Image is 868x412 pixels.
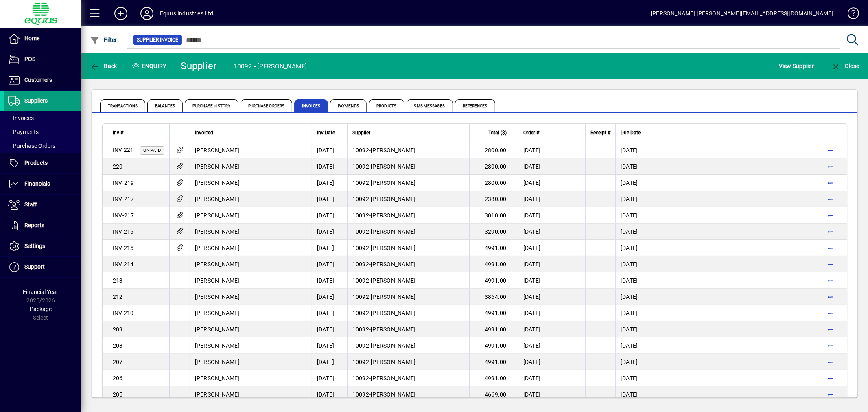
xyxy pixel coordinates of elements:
button: More options [824,290,837,303]
td: [DATE] [312,224,347,240]
a: Purchase Orders [4,139,81,153]
span: 10092 [352,310,369,316]
span: [PERSON_NAME] [371,310,415,316]
span: Supplier [352,128,370,137]
span: [DATE] [523,196,541,202]
button: View Supplier [777,59,816,73]
td: - [347,256,469,272]
td: [DATE] [615,354,794,370]
span: [PERSON_NAME] [195,180,240,186]
span: Suppliers [24,97,48,104]
div: Due Date [621,128,789,137]
span: Payments [8,129,39,135]
td: [DATE] [615,256,794,272]
td: [DATE] [312,305,347,321]
span: SMS Messages [407,99,453,112]
span: Order # [523,128,539,137]
div: Inv # [113,128,164,137]
span: [PERSON_NAME] [195,163,240,170]
td: 4991.00 [469,370,518,386]
span: [PERSON_NAME] [195,310,240,316]
a: Settings [4,236,81,256]
button: Add [108,6,134,21]
td: - [347,175,469,191]
span: 10092 [352,147,369,153]
div: Inv Date [317,128,342,137]
td: [DATE] [615,321,794,337]
span: Balances [147,99,183,112]
span: Products [369,99,404,112]
span: [DATE] [523,163,541,170]
span: [PERSON_NAME] [371,212,415,219]
td: [DATE] [312,370,347,386]
div: Enquiry [126,59,175,72]
span: 10092 [352,245,369,251]
span: 209 [113,326,123,333]
span: Purchase History [185,99,238,112]
span: [PERSON_NAME] [195,391,240,398]
span: Unpaid [143,148,161,153]
td: [DATE] [615,207,794,224]
span: 10092 [352,180,369,186]
td: [DATE] [312,240,347,256]
td: 4991.00 [469,305,518,321]
td: - [347,142,469,158]
span: Settings [24,243,45,249]
button: More options [824,372,837,385]
span: [PERSON_NAME] [371,359,415,365]
span: [PERSON_NAME] [195,359,240,365]
span: [DATE] [523,228,541,235]
span: [PERSON_NAME] [195,342,240,349]
span: Invoices [8,115,34,121]
td: [DATE] [615,272,794,289]
span: [PERSON_NAME] [371,261,415,267]
span: 212 [113,294,123,300]
button: More options [824,307,837,320]
td: [DATE] [615,191,794,207]
app-page-header-button: Back [81,59,126,73]
td: [DATE] [615,224,794,240]
td: [DATE] [312,158,347,175]
button: More options [824,241,837,254]
span: [DATE] [523,147,541,153]
td: [DATE] [312,175,347,191]
td: - [347,321,469,337]
span: [DATE] [523,277,541,284]
button: More options [824,258,837,271]
a: Support [4,257,81,277]
span: [PERSON_NAME] [371,326,415,333]
td: 2800.00 [469,142,518,158]
td: [DATE] [312,386,347,403]
span: [PERSON_NAME] [371,375,415,381]
td: - [347,289,469,305]
span: [PERSON_NAME] [195,228,240,235]
button: More options [824,160,837,173]
a: Payments [4,125,81,139]
span: Payments [330,99,367,112]
span: [DATE] [523,342,541,349]
td: [DATE] [615,337,794,354]
span: [PERSON_NAME] [195,294,240,300]
td: [DATE] [615,386,794,403]
td: [DATE] [312,142,347,158]
div: Invoiced [195,128,307,137]
td: 2380.00 [469,191,518,207]
a: Customers [4,70,81,90]
span: 205 [113,391,123,398]
td: 3864.00 [469,289,518,305]
span: [PERSON_NAME] [195,326,240,333]
span: INV-217 [113,212,134,219]
button: Back [88,59,119,73]
span: [DATE] [523,391,541,398]
span: [DATE] [523,326,541,333]
a: Invoices [4,111,81,125]
div: Supplier [352,128,464,137]
td: 4991.00 [469,354,518,370]
span: [DATE] [523,359,541,365]
td: 4991.00 [469,240,518,256]
a: Financials [4,174,81,194]
span: 10092 [352,163,369,170]
td: [DATE] [312,207,347,224]
span: 10092 [352,375,369,381]
span: [PERSON_NAME] [195,245,240,251]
